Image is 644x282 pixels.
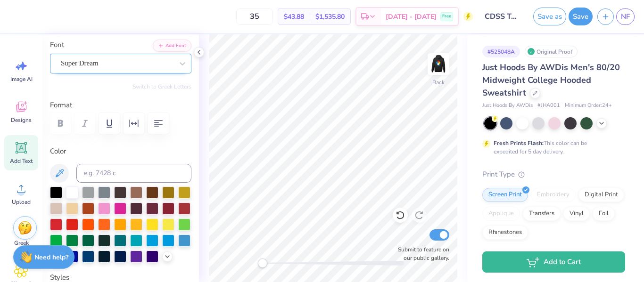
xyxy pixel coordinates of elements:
[482,188,528,202] div: Screen Print
[565,102,612,110] span: Minimum Order: 24 +
[284,12,304,22] span: $43.88
[153,40,191,52] button: Add Font
[10,157,33,165] span: Add Text
[494,139,544,147] strong: Fresh Prints Flash:
[50,146,191,157] label: Color
[482,62,620,98] span: Just Hoods By AWDis Men's 80/20 Midweight College Hooded Sweatshirt
[494,139,610,156] div: This color can be expedited for 5 day delivery.
[386,12,437,22] span: [DATE] - [DATE]
[525,46,578,57] div: Original Proof
[34,253,68,262] strong: Need help?
[11,116,32,124] span: Designs
[621,11,630,22] span: NF
[478,7,524,26] input: Untitled Design
[616,8,635,25] a: NF
[523,207,561,221] div: Transfers
[76,164,191,183] input: e.g. 7428 c
[533,8,566,25] button: Save as
[482,226,528,240] div: Rhinestones
[531,188,576,202] div: Embroidery
[482,169,625,180] div: Print Type
[50,100,191,111] label: Format
[482,102,533,110] span: Just Hoods By AWDis
[132,83,191,90] button: Switch to Greek Letters
[537,102,560,110] span: # JHA001
[442,13,451,20] span: Free
[482,207,520,221] div: Applique
[593,207,615,221] div: Foil
[258,258,267,268] div: Accessibility label
[315,12,345,22] span: $1,535.80
[50,40,64,50] label: Font
[482,46,520,57] div: # 525048A
[429,55,448,73] img: Back
[482,251,625,273] button: Add to Cart
[578,188,624,202] div: Digital Print
[14,239,29,247] span: Greek
[10,75,33,83] span: Image AI
[563,207,590,221] div: Vinyl
[569,8,593,25] button: Save
[393,245,449,262] label: Submit to feature on our public gallery.
[12,198,31,206] span: Upload
[236,8,273,25] input: – –
[432,78,445,87] div: Back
